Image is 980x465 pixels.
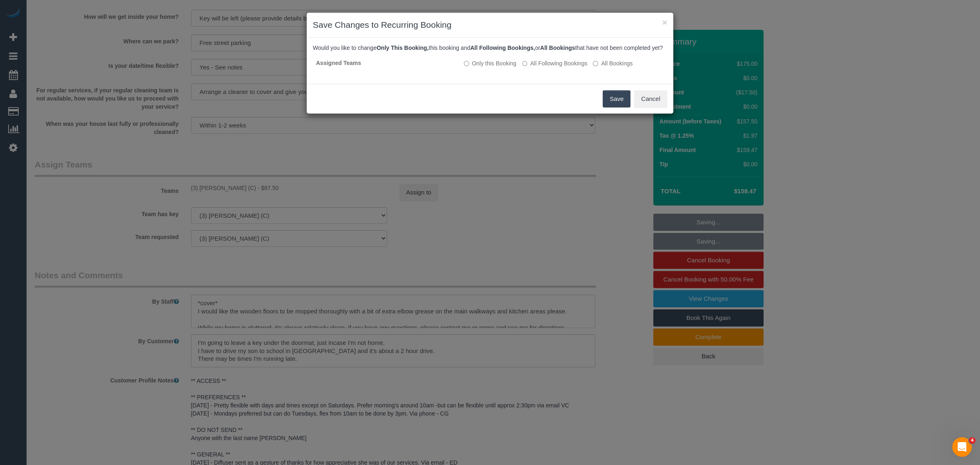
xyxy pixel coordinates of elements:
button: Cancel [634,90,667,107]
label: All other bookings in the series will remain the same. [464,59,517,67]
button: Save [603,90,630,107]
iframe: Intercom live chat [952,437,972,457]
b: Only This Booking, [376,45,429,51]
input: Only this Booking [464,61,469,66]
label: All bookings that have not been completed yet will be changed. [593,59,633,67]
input: All Bookings [593,61,598,66]
span: 4 [969,437,976,444]
label: This and all the bookings after it will be changed. [522,59,588,67]
strong: Assigned Teams [316,60,361,66]
b: All Bookings [540,45,575,51]
h3: Save Changes to Recurring Booking [313,19,667,31]
button: × [662,18,667,27]
input: All Following Bookings [522,61,528,66]
b: All Following Bookings, [470,45,535,51]
p: Would you like to change this booking and or that have not been completed yet? [313,44,667,52]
